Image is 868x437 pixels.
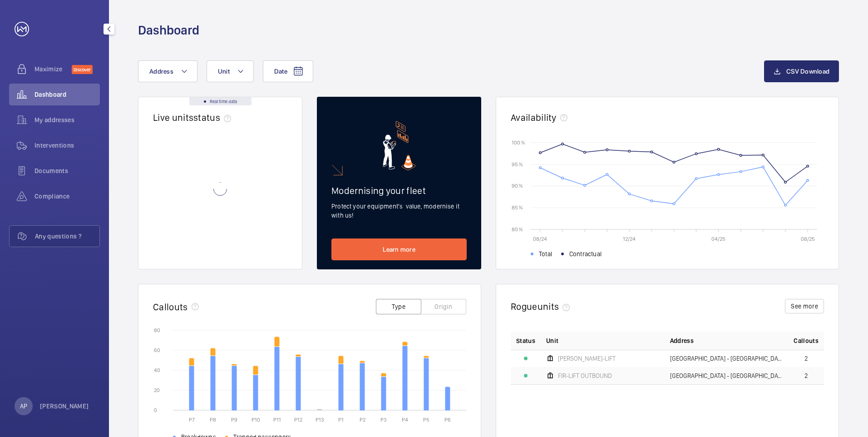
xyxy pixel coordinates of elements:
span: units [538,301,574,312]
text: P12 [294,417,302,423]
text: P3 [380,417,387,423]
text: P1 [338,417,344,423]
button: Address [138,60,197,82]
span: Unit [546,336,558,345]
span: [GEOGRAPHIC_DATA] - [GEOGRAPHIC_DATA], [670,372,783,379]
text: 08/24 [533,236,547,242]
span: 2 [804,372,808,379]
span: CSV Download [786,68,829,75]
text: 85 % [512,204,523,211]
text: P9 [231,417,237,423]
text: 95 % [512,161,523,167]
p: Protect your equipment's value, modernise it with us! [331,202,467,220]
span: Discover [72,65,93,74]
h2: Modernising your fleet [331,185,467,196]
button: See more [785,299,824,313]
button: Origin [421,299,466,314]
text: P8 [210,417,216,423]
text: P5 [423,417,429,423]
span: Callouts [794,336,819,345]
button: CSV Download [764,60,839,82]
span: [GEOGRAPHIC_DATA] - [GEOGRAPHIC_DATA], [670,355,783,362]
span: Documents [35,166,100,175]
text: P7 [189,417,195,423]
span: FIR-LIFT OUTBOUND [558,372,612,379]
text: 90 % [512,183,523,189]
button: Type [376,299,421,314]
p: [PERSON_NAME] [40,402,89,411]
h2: Live units [153,112,235,123]
span: Address [149,68,173,75]
text: 100 % [512,139,525,145]
p: Status [516,336,535,345]
text: 0 [154,407,157,413]
img: marketing-card.svg [383,121,416,170]
div: Real time data [189,97,252,105]
text: 20 [154,387,160,393]
span: Total [539,249,552,258]
h2: Availability [511,112,557,123]
span: Contractual [569,249,602,258]
span: status [193,112,235,123]
text: 12/24 [623,236,636,242]
span: Interventions [35,141,100,150]
span: My addresses [35,115,100,124]
text: P10 [252,417,260,423]
text: P11 [273,417,281,423]
span: [PERSON_NAME]-LIFT [558,355,616,362]
span: Dashboard [35,90,100,99]
text: 40 [154,367,160,373]
span: Maximize [35,65,72,74]
span: Compliance [35,192,100,201]
span: Any questions ? [35,232,99,241]
text: 08/25 [801,236,815,242]
text: 60 [154,347,160,353]
text: P6 [444,417,451,423]
button: Unit [207,60,254,82]
button: Date [263,60,313,82]
text: 04/25 [711,236,725,242]
text: P2 [360,417,365,423]
p: AP [20,402,27,411]
text: P4 [402,417,408,423]
text: P13 [316,417,324,423]
a: Learn more [331,238,467,260]
span: Unit [218,68,230,75]
h2: Callouts [153,301,188,313]
span: Date [274,68,287,75]
text: 80 % [512,226,523,232]
text: 80 [154,327,160,333]
span: 2 [804,355,808,362]
h1: Dashboard [138,22,199,39]
span: Address [670,336,694,345]
h2: Rogue [511,301,573,312]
